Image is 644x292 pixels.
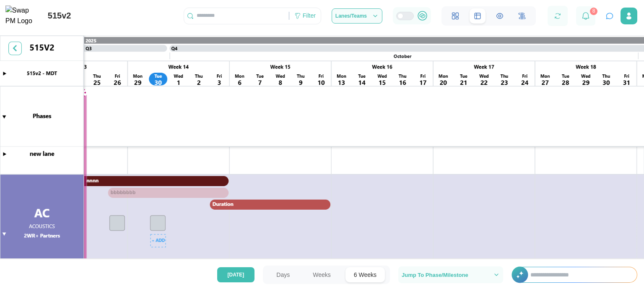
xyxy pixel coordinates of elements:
[304,267,339,282] button: Weeks
[398,266,503,283] button: Jump To Phase/Milestone
[512,267,637,283] div: +
[335,13,367,18] span: Lanes/Teams
[604,10,615,22] button: Open project assistant
[345,267,385,282] button: 6 Weeks
[5,5,39,26] img: Swap PM Logo
[303,11,316,21] div: Filter
[590,8,597,15] div: 8
[48,9,71,22] div: 515v2
[217,267,255,282] button: [DATE]
[268,267,298,282] button: Days
[402,272,468,278] span: Jump To Phase/Milestone
[552,10,563,22] button: Refresh Grid
[332,8,382,24] button: Lanes/Teams
[228,268,244,282] span: [DATE]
